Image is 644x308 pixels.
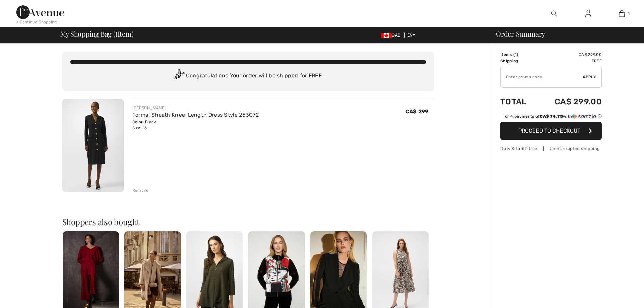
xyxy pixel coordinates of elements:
td: CA$ 299.00 [536,52,602,58]
td: Items ( ) [500,52,536,58]
span: CA$ 74.75 [540,114,563,119]
span: CA$ 299 [405,108,428,115]
a: Sign In [580,9,596,18]
div: Order Summary [488,30,640,37]
div: Duty & tariff-free | Uninterrupted shipping [500,145,602,152]
button: Proceed to Checkout [500,122,602,140]
a: 1 [605,9,638,18]
input: Promo code [501,67,583,87]
td: CA$ 299.00 [536,90,602,113]
span: Apply [583,74,596,80]
img: Canadian Dollar [381,33,392,38]
span: EN [407,33,416,38]
span: My Shopping Bag ( Item) [60,30,134,37]
div: Congratulations! Your order will be shipped for FREE! [70,69,426,83]
a: Formal Sheath Knee-Length Dress Style 253072 [132,112,259,118]
h2: Shoppers also bought [62,218,434,226]
img: search the website [551,9,557,18]
td: Shipping [500,58,536,64]
span: 1 [115,29,118,38]
span: 1 [628,10,630,17]
img: Congratulation2.svg [172,69,186,83]
div: Color: Black Size: 16 [132,119,259,131]
img: My Info [585,9,591,18]
div: or 4 payments ofCA$ 74.75withSezzle Click to learn more about Sezzle [500,113,602,122]
div: or 4 payments of with [505,113,602,119]
td: Free [536,58,602,64]
div: [PERSON_NAME] [132,105,259,111]
span: CAD [381,33,403,38]
img: My Bag [619,9,625,18]
img: 1ère Avenue [16,5,64,19]
td: Total [500,90,536,113]
span: Proceed to Checkout [518,127,580,134]
div: Remove [132,187,149,193]
img: Sezzle [572,113,596,119]
div: < Continue Shopping [16,19,57,25]
img: Formal Sheath Knee-Length Dress Style 253072 [62,99,124,192]
span: 1 [515,52,517,57]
